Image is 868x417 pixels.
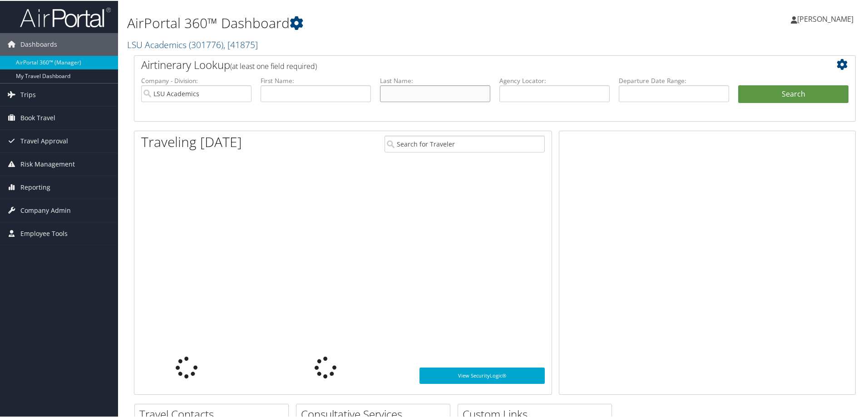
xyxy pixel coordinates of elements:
[141,132,242,151] h1: Traveling [DATE]
[230,60,317,70] span: (at least one field required)
[20,221,68,244] span: Employee Tools
[20,129,68,152] span: Travel Approval
[189,38,223,50] span: ( 301776 )
[738,84,848,103] button: Search
[20,152,75,175] span: Risk Management
[141,75,252,84] label: Company - Division:
[380,75,490,84] label: Last Name:
[385,135,545,152] input: Search for Traveler
[419,367,545,383] a: View SecurityLogic®
[127,13,617,32] h1: AirPortal 360™ Dashboard
[20,32,57,55] span: Dashboards
[20,175,50,198] span: Reporting
[261,75,371,84] label: First Name:
[791,5,863,32] a: [PERSON_NAME]
[797,13,853,23] span: [PERSON_NAME]
[619,75,729,84] label: Departure Date Range:
[127,38,258,50] a: LSU Academics
[499,75,610,84] label: Agency Locator:
[141,56,789,72] h2: Airtinerary Lookup
[20,106,55,128] span: Book Travel
[20,83,36,105] span: Trips
[223,38,258,50] span: , [ 41875 ]
[20,6,111,27] img: airportal-logo.png
[20,198,71,221] span: Company Admin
